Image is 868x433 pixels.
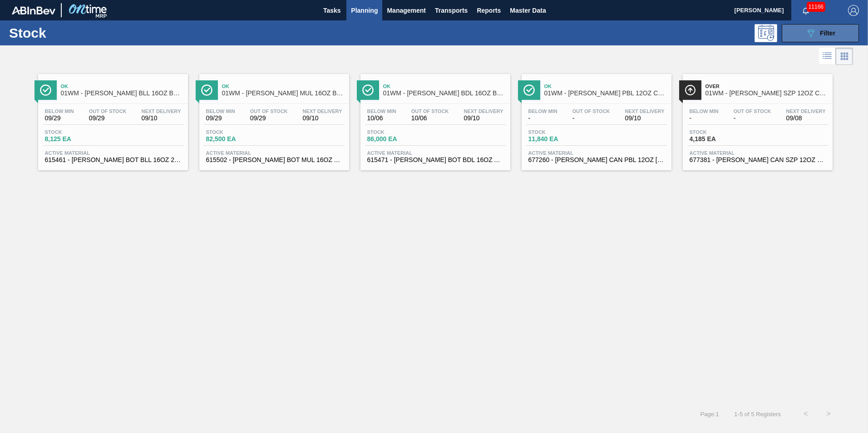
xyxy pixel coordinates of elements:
span: Active Material [690,150,826,156]
span: 01WM - CARR MUL 16OZ BOT AL BOT 12/16 AB [222,90,345,97]
span: Filter [820,30,835,37]
span: 10/06 [411,115,449,122]
span: 82,500 EA [206,136,270,143]
span: Active Material [45,150,181,156]
span: Next Delivery [464,108,503,114]
span: Active Material [528,150,665,156]
span: Ok [61,84,183,89]
span: 11166 [807,2,825,12]
span: 01WM - CARR BDL 16OZ BOT AL BOT 12/16 [383,90,506,97]
span: 09/10 [142,115,181,122]
div: Programming: no user selected [755,24,777,42]
span: 615461 - CARR BOT BLL 16OZ 2025 VBI AL BOT 8/16 A [45,157,181,163]
span: - [690,115,719,122]
span: Next Delivery [625,108,665,114]
span: 10/06 [367,115,396,122]
span: 09/29 [45,115,74,122]
span: Out Of Stock [734,108,771,114]
span: Next Delivery [786,108,826,114]
button: < [794,403,817,425]
span: Page : 1 [700,411,719,418]
span: Stock [45,129,108,135]
div: Card Vision [836,48,853,65]
img: Ícone [201,84,212,96]
span: 01WM - CARR BLL 16OZ BOT AL BOT 8/16 AB RECLOSEABLE [61,90,183,97]
span: 01WM - CARR PBL 12OZ CAN 12/12 CAN PK [544,90,667,97]
span: Management [387,5,426,16]
span: 4,185 EA [690,136,753,143]
span: 09/29 [250,115,288,122]
span: Transports [435,5,468,16]
span: Ok [544,84,667,89]
span: 09/29 [89,115,127,122]
span: Reports [477,5,501,16]
span: Stock [206,129,270,135]
a: ÍconeOk01WM - [PERSON_NAME] BDL 16OZ BOT AL BOT 12/16Below Min10/06Out Of Stock10/06Next Delivery... [354,67,515,170]
button: > [817,403,840,425]
span: - [734,115,771,122]
span: Below Min [367,108,396,114]
a: ÍconeOver01WM - [PERSON_NAME] SZP 12OZ CAN 12/12 CAN PKBelow Min-Out Of Stock-Next Delivery09/08S... [676,67,837,170]
img: Ícone [523,84,535,96]
span: Ok [222,84,345,89]
span: - [572,115,610,122]
span: Tasks [322,5,342,16]
span: 09/10 [625,115,665,122]
div: List Vision [819,48,836,65]
span: Below Min [206,108,235,114]
span: 09/10 [303,115,342,122]
a: ÍconeOk01WM - [PERSON_NAME] BLL 16OZ BOT AL BOT 8/16 AB RECLOSEABLEBelow Min09/29Out Of Stock09/2... [31,67,192,170]
span: Active Material [367,150,503,156]
button: Notifications [791,4,820,17]
button: Filter [782,24,859,42]
span: Over [705,84,828,89]
span: 09/08 [786,115,826,122]
span: - [528,115,557,122]
span: Active Material [206,150,342,156]
span: 677260 - CARR CAN PBL 12OZ PABST LT CAN PK 12/12 [528,157,665,163]
span: Stock [690,129,753,135]
span: 09/29 [206,115,235,122]
span: 01WM - CARR SZP 12OZ CAN 12/12 CAN PK [705,90,828,97]
span: Out Of Stock [89,108,127,114]
span: Below Min [528,108,557,114]
span: Stock [367,129,431,135]
span: Ok [383,84,506,89]
span: Master Data [510,5,546,16]
img: Ícone [362,84,374,96]
span: 1 - 5 of 5 Registers [733,411,781,418]
span: 615502 - CARR BOT MUL 16OZ AL BOT 12/16 AB 1124 B [206,157,342,163]
span: 11,840 EA [528,136,592,143]
span: 8,125 EA [45,136,108,143]
h1: Stock [9,28,145,38]
span: Below Min [45,108,74,114]
a: ÍconeOk01WM - [PERSON_NAME] MUL 16OZ BOT AL BOT 12/16 ABBelow Min09/29Out Of Stock09/29Next Deliv... [192,67,354,170]
span: 09/10 [464,115,503,122]
span: 677381 - CARR CAN SZP 12OZ PREMIUM CAN PK 12/12 L [690,157,826,163]
span: Planning [351,5,378,16]
span: Out Of Stock [572,108,610,114]
span: 86,000 EA [367,136,431,143]
span: Out Of Stock [250,108,288,114]
img: Ícone [685,84,696,96]
img: TNhmsLtSVTkK8tSr43FrP2fwEKptu5GPRR3wAAAABJRU5ErkJggg== [12,6,55,15]
span: 615471 - CARR BOT BDL 16OZ AL BOT 12/16 AB 0924 B [367,157,503,163]
span: Next Delivery [142,108,181,114]
span: Next Delivery [303,108,342,114]
a: ÍconeOk01WM - [PERSON_NAME] PBL 12OZ CAN 12/12 CAN PKBelow Min-Out Of Stock-Next Delivery09/10Sto... [515,67,676,170]
span: Out Of Stock [411,108,449,114]
img: Ícone [40,84,51,96]
span: Stock [528,129,592,135]
img: Logout [848,5,859,16]
span: Below Min [690,108,719,114]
